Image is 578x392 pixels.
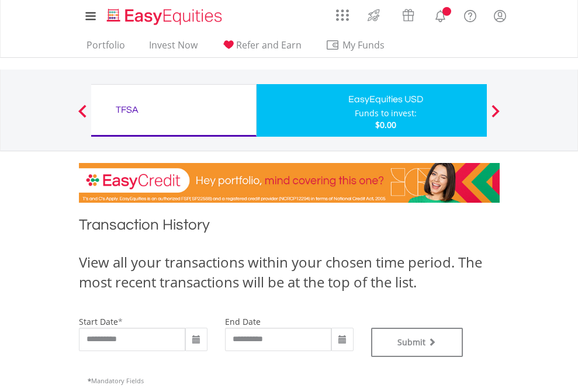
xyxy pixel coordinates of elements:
div: TFSA [5,102,249,118]
a: Invest Now [144,39,202,57]
label: end date [225,316,261,327]
a: Vouchers [391,3,425,25]
button: Submit [371,328,463,357]
img: grid-menu-icon.svg [336,9,349,22]
img: vouchers-v2.svg [399,6,418,25]
a: FAQ's and Support [455,3,485,26]
h1: Transaction History [79,214,500,241]
button: Next [484,110,507,122]
div: EasyEquities USD [264,91,508,107]
div: Funds to invest: [355,107,417,119]
label: start date [79,316,118,327]
div: View all your transactions within your chosen time period. The most recent transactions will be a... [79,252,500,293]
img: EasyEquities_Logo.png [105,7,227,26]
button: Previous [71,110,94,122]
span: Mandatory Fields [88,376,144,385]
img: thrive-v2.svg [364,6,383,25]
a: AppsGrid [328,3,357,22]
a: Home page [102,3,227,26]
a: Notifications [425,3,455,26]
a: Refer and Earn [217,39,306,57]
span: Refer and Earn [236,39,302,51]
span: $0.00 [375,119,396,130]
img: EasyCredit Promotion Banner [79,163,500,203]
span: My Funds [326,37,402,53]
a: My Profile [485,3,515,29]
a: Portfolio [82,39,130,57]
